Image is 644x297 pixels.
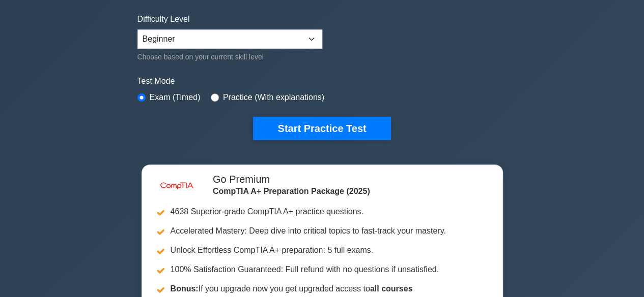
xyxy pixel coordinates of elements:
[137,75,507,87] label: Test Mode
[137,51,322,63] div: Choose based on your current skill level
[223,91,324,104] label: Practice (With explanations)
[150,91,201,104] label: Exam (Timed)
[253,117,390,140] button: Start Practice Test
[137,13,190,25] label: Difficulty Level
